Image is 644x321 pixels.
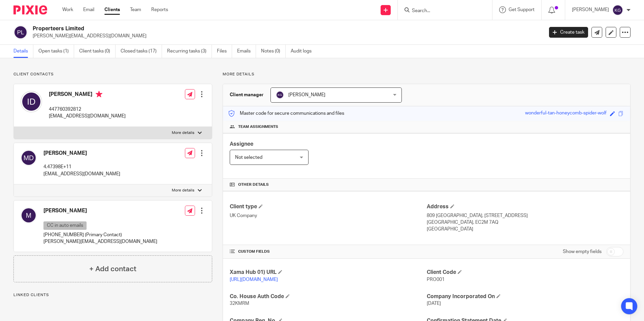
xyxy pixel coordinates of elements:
span: Other details [238,182,269,187]
a: Email [83,6,94,13]
h2: Properteers Limited [33,25,438,32]
h4: Client type [230,203,426,210]
p: 809 [GEOGRAPHIC_DATA], [STREET_ADDRESS] [427,212,623,219]
a: Create task [549,27,588,38]
p: [PERSON_NAME][EMAIL_ADDRESS][DOMAIN_NAME] [43,238,157,245]
h4: + Add contact [89,264,136,274]
label: Show empty fields [563,248,602,255]
img: svg%3E [612,5,623,15]
span: [PERSON_NAME] [288,93,325,97]
img: svg%3E [21,91,42,112]
p: 447760392812 [49,106,126,113]
p: More details [223,72,631,77]
h4: [PERSON_NAME] [49,91,126,99]
a: Open tasks (1) [38,45,74,58]
h4: CUSTOM FIELDS [230,249,426,254]
img: svg%3E [276,91,284,99]
a: Files [217,45,232,58]
a: Closed tasks (17) [121,45,162,58]
p: [EMAIL_ADDRESS][DOMAIN_NAME] [49,113,126,119]
p: UK Company [230,212,426,219]
i: Primary [96,91,102,98]
h4: Company Incorporated On [427,293,623,300]
h4: Client Code [427,269,623,276]
span: 32KMRM [230,301,249,306]
h3: Client manager [230,92,264,98]
p: Linked clients [13,292,212,298]
p: [EMAIL_ADDRESS][DOMAIN_NAME] [43,171,120,177]
h4: Xama Hub 01) URL [230,269,426,276]
p: [PERSON_NAME][EMAIL_ADDRESS][DOMAIN_NAME] [33,33,539,39]
p: More details [172,130,194,136]
a: [URL][DOMAIN_NAME] [230,277,278,282]
img: svg%3E [21,150,37,166]
p: CC in auto emails [43,221,87,230]
img: svg%3E [21,207,37,223]
a: Details [13,45,33,58]
a: Recurring tasks (3) [167,45,212,58]
span: Assignee [230,141,253,147]
a: Emails [237,45,256,58]
span: Team assignments [238,124,278,130]
h4: [PERSON_NAME] [43,150,120,157]
a: Audit logs [291,45,317,58]
a: Clients [104,6,120,13]
h4: Address [427,203,623,210]
a: Client tasks (0) [79,45,116,58]
span: [DATE] [427,301,441,306]
p: [PERSON_NAME] [572,6,609,13]
img: svg%3E [13,25,28,39]
a: Notes (0) [261,45,286,58]
h4: Co. House Auth Code [230,293,426,300]
a: Team [130,6,141,13]
p: 4.47398E+11 [43,164,120,170]
a: Reports [151,6,168,13]
span: Not selected [235,155,262,160]
img: Pixie [13,5,47,14]
p: More details [172,188,194,193]
span: Get Support [509,7,535,12]
input: Search [411,8,472,14]
p: [GEOGRAPHIC_DATA], EC2M 7AQ [427,219,623,226]
span: PRO001 [427,277,445,282]
p: Client contacts [13,72,212,77]
h4: [PERSON_NAME] [43,207,157,214]
p: Master code for secure communications and files [228,110,344,117]
a: Work [62,6,73,13]
div: wonderful-tan-honeycomb-spider-wolf [525,110,607,117]
p: [GEOGRAPHIC_DATA] [427,226,623,233]
p: [PHONE_NUMBER] (Primary Contact) [43,231,157,238]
